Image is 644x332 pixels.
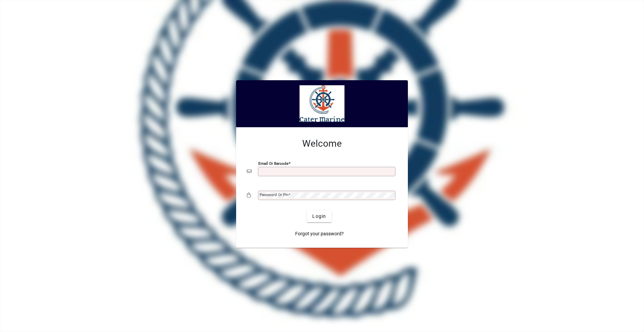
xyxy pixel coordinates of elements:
[258,161,288,166] mat-label: Email or Barcode
[260,192,288,197] mat-label: Password or Pin
[312,213,326,220] span: Login
[295,230,344,237] span: Forgot your password?
[307,210,331,222] button: Login
[247,138,397,149] h2: Welcome
[292,228,346,240] a: Forgot your password?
